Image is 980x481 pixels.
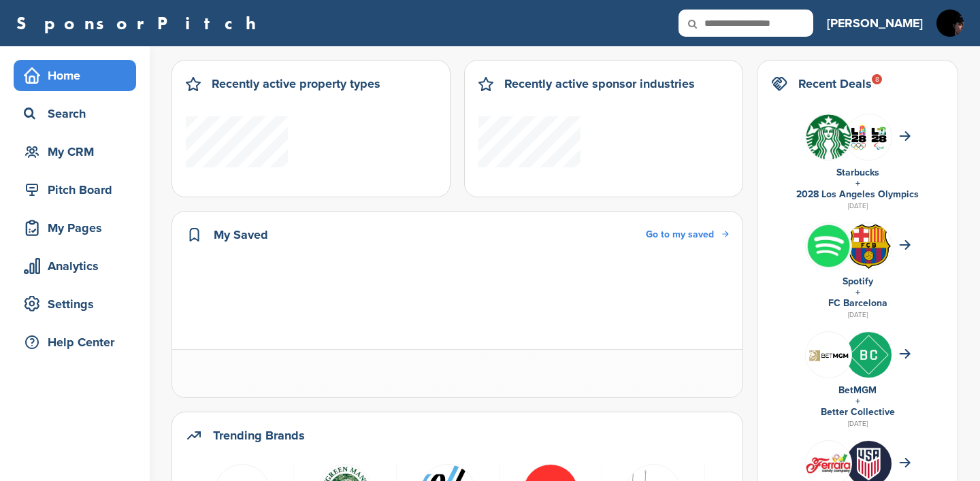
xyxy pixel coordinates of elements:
[846,114,892,160] img: Csrq75nh 400x400
[20,178,136,202] div: Pitch Board
[855,286,860,298] a: +
[504,74,695,93] h2: Recently active sponsor industries
[20,101,136,126] div: Search
[14,327,136,358] a: Help Center
[796,188,919,200] a: 2028 Los Angeles Olympics
[843,276,873,287] a: Spotify
[14,212,136,244] a: My Pages
[213,426,305,445] h2: Trending Brands
[771,309,944,321] div: [DATE]
[20,216,136,240] div: My Pages
[14,250,136,282] a: Analytics
[806,114,851,160] img: Open uri20141112 50798 1m0bak2
[771,418,944,430] div: [DATE]
[20,139,136,164] div: My CRM
[212,74,380,93] h2: Recently active property types
[214,225,268,244] h2: My Saved
[798,74,872,93] h2: Recent Deals
[14,288,136,320] a: Settings
[846,332,892,378] img: Inc kuuz 400x400
[20,254,136,278] div: Analytics
[821,406,895,418] a: Better Collective
[827,14,923,33] h3: [PERSON_NAME]
[806,223,851,269] img: Vrpucdn2 400x400
[14,136,136,167] a: My CRM
[838,384,877,396] a: BetMGM
[16,14,265,32] a: SponsorPitch
[806,343,851,366] img: Screen shot 2020 11 05 at 10.46.00 am
[14,60,136,91] a: Home
[20,292,136,316] div: Settings
[827,8,923,38] a: [PERSON_NAME]
[14,98,136,129] a: Search
[846,223,892,269] img: Open uri20141112 64162 1yeofb6?1415809477
[806,453,851,474] img: Ferrara candy logo
[20,63,136,88] div: Home
[14,174,136,205] a: Pitch Board
[836,167,879,178] a: Starbucks
[771,200,944,212] div: [DATE]
[646,227,729,242] a: Go to my saved
[828,297,887,309] a: FC Barcelona
[872,74,882,84] div: 8
[646,229,714,240] span: Go to my saved
[855,178,860,189] a: +
[20,330,136,354] div: Help Center
[855,395,860,407] a: +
